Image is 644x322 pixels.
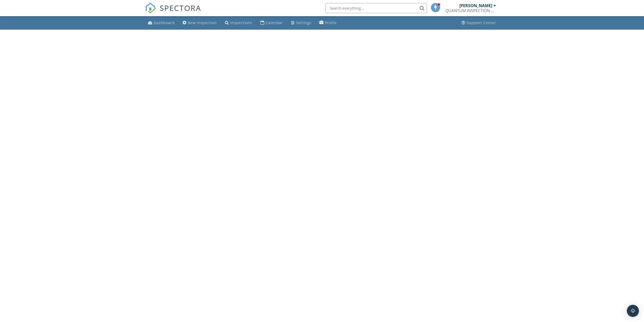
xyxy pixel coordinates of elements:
div: Support Center [467,20,496,25]
div: Inspections [230,20,252,25]
div: Open Intercom Messenger [627,305,639,317]
a: Settings [289,18,313,28]
a: Support Center [460,18,498,28]
a: Calendar [258,18,285,28]
div: New Inspection [188,20,217,25]
div: Profile [325,20,337,25]
div: Calendar [266,20,283,25]
a: New Inspection [181,18,219,28]
span: SPECTORA [160,3,201,13]
div: Settings [296,20,311,25]
img: The Best Home Inspection Software - Spectora [145,3,156,14]
a: SPECTORA [145,7,201,17]
div: [PERSON_NAME] [459,3,492,8]
div: Dashboard [154,20,175,25]
a: Profile [317,18,339,28]
input: Search everything... [326,3,427,13]
div: QUANTUM INSPECTION SERVICES, INC. [445,8,496,13]
a: Dashboard [146,18,177,28]
a: Inspections [223,18,254,28]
